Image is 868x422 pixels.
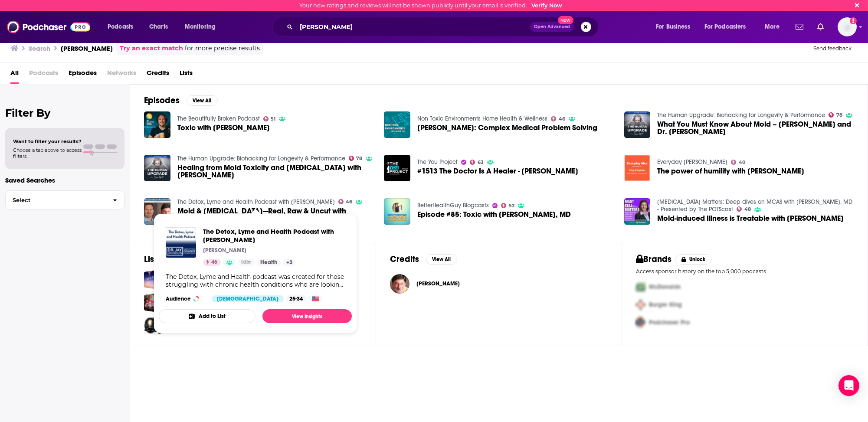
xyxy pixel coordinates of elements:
[657,167,804,175] span: The power of humility with [PERSON_NAME]
[478,160,484,164] span: 63
[699,20,759,34] button: open menu
[509,204,514,208] span: 52
[829,112,842,118] a: 78
[836,113,842,117] span: 78
[149,21,168,33] span: Charts
[147,66,169,84] span: Credits
[501,203,514,208] a: 52
[296,20,530,34] input: Search podcasts, credits, & more...
[657,158,727,166] a: Everyday Alex
[13,138,82,144] span: Want to filter your results?
[144,270,164,289] a: Episodes I’ve Sponsored
[426,254,457,265] button: View All
[144,95,180,106] h2: Episodes
[384,111,410,138] img: Dr. Neil Nathan: Complex Medical Problem Solving
[558,16,573,24] span: New
[144,111,170,138] img: Toxic with Dr. Neil Nathan
[530,22,574,32] button: Open AdvancedNew
[632,296,649,314] img: Second Pro Logo
[203,227,345,244] span: The Detox, Lyme and Health Podcast with [PERSON_NAME]
[283,259,296,266] a: +3
[624,198,651,225] a: Mold-induced Illness is Treatable with Dr. Neil Nathan
[257,259,281,266] a: Health
[850,17,857,24] svg: Email not verified
[5,190,124,210] button: Select
[636,254,672,265] h2: Brands
[177,164,374,179] a: Healing from Mold Toxicity and Lyme Disease with Dr. Neil Nathan
[390,270,608,298] button: Dr. Neil NathanDr. Neil Nathan
[657,167,804,175] a: The power of humility with Dr Neil Nathan
[69,66,97,84] a: Episodes
[120,43,183,53] a: Try an exact match
[241,258,251,267] span: Idle
[632,278,649,296] img: First Pro Logo
[144,316,164,335] a: Audio drama podcasts with LGBTQ+ main characters
[531,2,562,9] a: Verify Now
[5,176,124,184] p: Saved Searches
[731,160,745,165] a: 40
[5,107,124,119] h2: Filter By
[177,115,260,122] a: The Beautifully Broken Podcast
[203,259,221,266] a: 46
[271,117,275,121] span: 51
[177,207,374,222] a: Mold & Lyme Disease---Real, Raw & Uncut with Dr. Neil Nathan
[179,20,227,34] button: open menu
[7,19,90,35] img: Podchaser - Follow, Share and Rate Podcasts
[657,121,854,135] span: What You Must Know About Mold – [PERSON_NAME] and Dr. [PERSON_NAME]
[384,155,410,181] img: #1513 The Doctor Is A Healer - Dr. Neil Nathan
[534,25,570,29] span: Open Advanced
[390,254,457,265] a: CreditsView All
[632,314,649,331] img: Third Pro Logo
[13,147,82,159] span: Choose a tab above to access filters.
[675,254,712,265] button: Unlock
[166,273,345,288] div: The Detox, Lyme and Health podcast was created for those struggling with chronic health condition...
[263,116,276,121] a: 51
[792,20,807,34] a: Show notifications dropdown
[636,268,854,275] p: Access sponsor history on the top 5,000 podcasts.
[417,124,597,131] a: Dr. Neil Nathan: Complex Medical Problem Solving
[838,17,857,36] button: Show profile menu
[384,198,410,225] img: Episode #85: Toxic with Dr. Neil Nathan, MD
[144,95,218,106] a: EpisodesView All
[177,124,270,131] a: Toxic with Dr. Neil Nathan
[417,202,489,209] a: BetterHealthGuy Blogcasts
[166,295,205,302] h3: Audience
[624,111,651,138] a: What You Must Know About Mold – Dr. Neil Nathan and Dr. Margaret Christensen
[108,21,133,33] span: Podcasts
[10,66,19,84] span: All
[649,301,682,308] span: Burger King
[144,293,164,312] span: Best Engineering Education Podcasts
[180,66,193,84] a: Lists
[144,20,173,34] a: Charts
[212,295,284,302] div: [DEMOGRAPHIC_DATA]
[838,17,857,36] img: User Profile
[417,167,578,175] span: #1513 The Doctor Is A Healer - [PERSON_NAME]
[417,211,571,218] span: Episode #85: Toxic with [PERSON_NAME], MD
[417,124,597,131] span: [PERSON_NAME]: Complex Medical Problem Solving
[144,254,199,265] a: ListsView All
[177,124,270,131] span: Toxic with [PERSON_NAME]
[649,319,690,326] span: Podchaser Pro
[838,17,857,36] span: Logged in as BretAita
[417,167,578,175] a: #1513 The Doctor Is A Healer - Dr. Neil Nathan
[349,156,363,161] a: 78
[6,197,106,203] span: Select
[177,164,374,179] span: Healing from Mold Toxicity and [MEDICAL_DATA] with [PERSON_NAME]
[159,309,255,323] button: Add to List
[185,43,260,53] span: for more precise results
[739,160,745,164] span: 40
[203,247,246,254] p: [PERSON_NAME]
[765,21,780,33] span: More
[559,117,565,121] span: 46
[390,274,409,294] a: Dr. Neil Nathan
[286,295,306,302] div: 25-34
[144,155,170,181] img: Healing from Mold Toxicity and Lyme Disease with Dr. Neil Nathan
[624,155,651,181] img: The power of humility with Dr Neil Nathan
[177,207,374,222] span: Mold & [MEDICAL_DATA]---Real, Raw & Uncut with [PERSON_NAME]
